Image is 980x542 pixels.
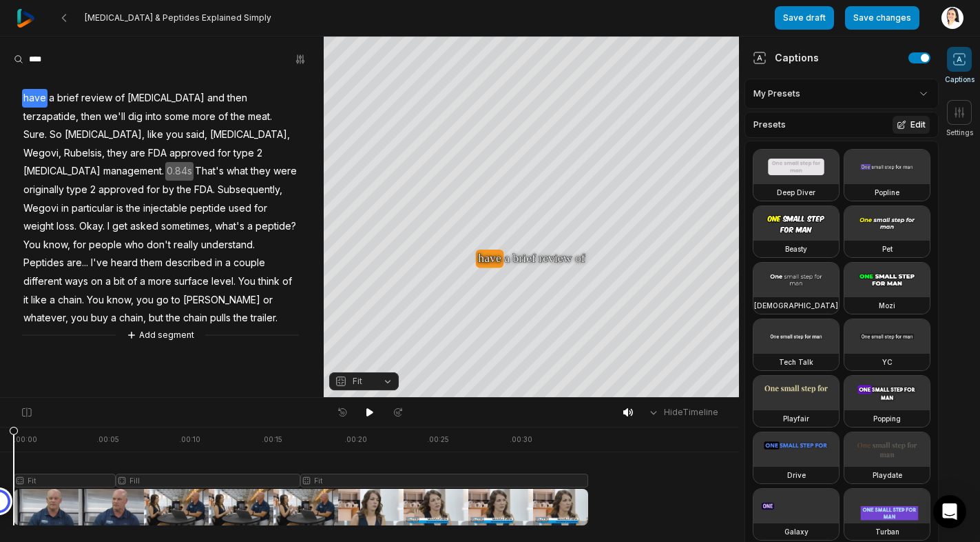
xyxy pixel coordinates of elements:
[873,470,902,481] h3: Playdate
[160,217,213,236] span: sometimes,
[22,272,63,291] span: different
[70,199,115,218] span: particular
[129,217,160,236] span: asked
[176,181,193,199] span: the
[147,144,168,163] span: FDA
[216,181,284,199] span: Subsequently,
[783,413,809,424] h3: Playfair
[845,6,919,30] button: Save changes
[102,162,165,181] span: management.
[744,112,939,138] div: Presets
[168,144,216,163] span: approved
[189,199,227,218] span: peptide
[22,181,65,199] span: originally
[127,108,144,126] span: dig
[163,108,191,126] span: some
[145,236,172,254] span: don't
[63,144,106,163] span: Rubelsis,
[22,89,48,108] span: have
[209,309,232,328] span: pulls
[48,126,63,144] span: So
[105,291,135,310] span: know,
[777,187,815,198] h3: Deep Diver
[126,89,206,108] span: [MEDICAL_DATA]
[90,272,104,291] span: on
[72,236,87,254] span: for
[106,217,111,236] span: I
[78,217,106,236] span: Okay.
[48,89,56,108] span: a
[882,357,893,368] h3: YC
[63,126,146,144] span: [MEDICAL_DATA],
[893,116,930,134] button: Edit
[232,254,267,272] span: couple
[115,199,125,218] span: is
[873,413,901,424] h3: Popping
[217,108,229,126] span: of
[182,309,209,328] span: chain
[22,126,48,144] span: Sure.
[353,375,362,388] span: Fit
[272,162,298,181] span: were
[173,272,210,291] span: surface
[262,291,274,310] span: or
[125,199,142,218] span: the
[785,243,807,254] h3: Beasty
[229,108,247,126] span: the
[161,181,176,199] span: by
[744,79,939,109] div: My Presets
[875,187,899,198] h3: Popline
[22,108,80,126] span: terzapatide,
[112,272,126,291] span: bit
[254,217,298,236] span: peptide?
[206,89,226,108] span: and
[185,126,209,144] span: said,
[42,236,72,254] span: know,
[123,236,145,254] span: who
[933,495,966,528] div: Open Intercom Messenger
[753,50,819,65] div: Captions
[200,236,256,254] span: understand.
[256,144,264,163] span: 2
[232,144,256,163] span: type
[56,89,80,108] span: brief
[63,272,90,291] span: ways
[946,100,973,138] button: Settings
[194,162,225,181] span: That's
[139,254,164,272] span: them
[56,291,85,310] span: chain.
[22,291,30,310] span: it
[85,12,271,23] span: [MEDICAL_DATA] & Peptides Explained Simply
[22,217,55,236] span: weight
[191,108,217,126] span: more
[124,328,197,343] button: Add segment
[90,309,110,328] span: buy
[55,217,78,236] span: loss.
[22,236,42,254] span: You
[232,309,249,328] span: the
[22,144,63,163] span: Wegovi,
[227,199,253,218] span: used
[216,144,232,163] span: for
[70,309,90,328] span: you
[253,199,269,218] span: for
[147,309,165,328] span: but
[145,181,161,199] span: for
[22,254,65,272] span: Peptides
[22,199,60,218] span: Wegovi
[146,126,165,144] span: like
[226,89,249,108] span: then
[30,291,48,310] span: like
[784,526,809,537] h3: Galaxy
[22,162,102,181] span: [MEDICAL_DATA]
[209,126,291,144] span: [MEDICAL_DATA],
[90,254,110,272] span: I've
[172,236,200,254] span: really
[224,254,232,272] span: a
[329,372,399,390] button: Fit
[213,254,224,272] span: in
[164,254,213,272] span: described
[65,181,89,199] span: type
[775,6,834,30] button: Save draft
[135,291,155,310] span: you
